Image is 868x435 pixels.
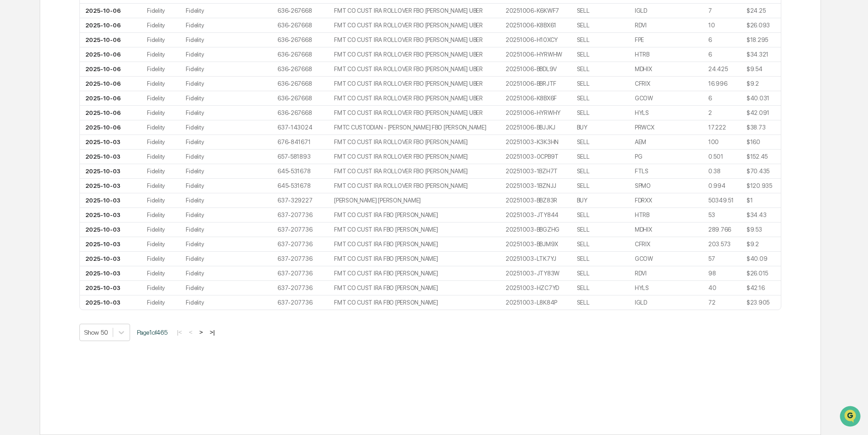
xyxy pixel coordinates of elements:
[141,208,180,223] td: Fidelity
[571,18,629,33] td: SELL
[703,179,741,193] td: 0.994
[141,295,180,310] td: Fidelity
[329,62,500,77] td: FMT CO CUST IRA ROLLOVER FBO [PERSON_NAME] UBER
[272,266,329,281] td: 637-207736
[141,33,180,47] td: Fidelity
[141,91,180,106] td: Fidelity
[80,62,142,77] td: 2025-10-06
[703,91,741,106] td: 6
[571,106,629,120] td: SELL
[80,18,142,33] td: 2025-10-06
[80,91,142,106] td: 2025-10-06
[629,252,703,266] td: GCOW
[141,120,180,135] td: Fidelity
[741,208,781,223] td: $34.43
[272,164,329,179] td: 645-531678
[500,91,571,106] td: 20251006-K8BX6F
[329,18,500,33] td: FMT CO CUST IRA ROLLOVER FBO [PERSON_NAME] UBER
[180,237,210,252] td: Fidelity
[629,281,703,295] td: HYLS
[741,77,781,91] td: $9.2
[571,62,629,77] td: SELL
[180,281,210,295] td: Fidelity
[80,252,142,266] td: 2025-10-03
[180,120,210,135] td: Fidelity
[629,223,703,237] td: MDHIX
[629,91,703,106] td: GCOW
[180,135,210,150] td: Fidelity
[80,106,142,120] td: 2025-10-06
[329,295,500,310] td: FMT CO CUST IRA FBO [PERSON_NAME]
[329,77,500,91] td: FMT CO CUST IRA ROLLOVER FBO [PERSON_NAME] UBER
[5,129,61,145] a: 🔎Data Lookup
[839,405,863,430] iframe: Open customer support
[272,179,329,193] td: 645-531678
[180,47,210,62] td: Fidelity
[272,208,329,223] td: 637-207736
[329,47,500,62] td: FMT CO CUST IRA ROLLOVER FBO [PERSON_NAME] UBER
[629,193,703,208] td: FDRXX
[180,223,210,237] td: Fidelity
[629,18,703,33] td: RDVI
[207,328,217,336] button: >|
[80,77,142,91] td: 2025-10-06
[180,295,210,310] td: Fidelity
[141,77,180,91] td: Fidelity
[571,77,629,91] td: SELL
[141,266,180,281] td: Fidelity
[571,266,629,281] td: SELL
[571,223,629,237] td: SELL
[629,4,703,18] td: IGLD
[741,106,781,120] td: $42.091
[63,111,117,128] a: 🗄️Attestations
[571,135,629,150] td: SELL
[141,281,180,295] td: Fidelity
[500,237,571,252] td: 20251003-BBJM9X
[629,120,703,135] td: PRWCX
[571,208,629,223] td: SELL
[9,116,16,123] div: 🖐️
[91,155,110,161] span: Pylon
[629,179,703,193] td: SPMO
[180,179,210,193] td: Fidelity
[272,193,329,208] td: 637-329227
[741,295,781,310] td: $23.905
[180,77,210,91] td: Fidelity
[272,281,329,295] td: 637-207736
[741,18,781,33] td: $26.093
[180,4,210,18] td: Fidelity
[272,4,329,18] td: 636-267668
[329,237,500,252] td: FMT CO CUST IRA FBO [PERSON_NAME]
[80,179,142,193] td: 2025-10-03
[703,120,741,135] td: 17.222
[18,132,58,141] span: Data Lookup
[571,47,629,62] td: SELL
[500,252,571,266] td: 20251003-LTK7YJ
[272,33,329,47] td: 636-267668
[741,120,781,135] td: $38.73
[741,179,781,193] td: $120.935
[703,77,741,91] td: 16.996
[272,120,329,135] td: 637-143024
[197,328,206,336] button: >
[329,179,500,193] td: FMT CO CUST IRA ROLLOVER FBO [PERSON_NAME]
[272,135,329,150] td: 676-841671
[571,237,629,252] td: SELL
[500,135,571,150] td: 20251003-K3K3HN
[80,47,142,62] td: 2025-10-06
[272,223,329,237] td: 637-207736
[174,328,185,336] button: |<
[741,237,781,252] td: $9.2
[180,62,210,77] td: Fidelity
[500,77,571,91] td: 20251006-BBRJTF
[80,281,142,295] td: 2025-10-03
[629,47,703,62] td: HTRB
[500,18,571,33] td: 20251006-K8BX61
[9,70,26,86] img: 1746055101610-c473b297-6a78-478c-a979-82029cc54cd1
[629,77,703,91] td: CFRIX
[180,150,210,164] td: Fidelity
[272,295,329,310] td: 637-207736
[500,150,571,164] td: 20251003-0CPB9T
[80,135,142,150] td: 2025-10-03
